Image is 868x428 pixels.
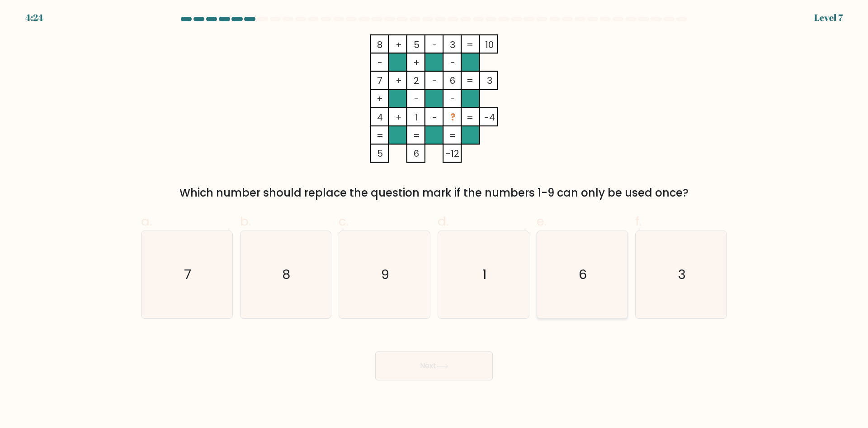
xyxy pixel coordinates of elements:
text: 6 [579,265,587,284]
text: 7 [184,265,191,284]
tspan: 3 [487,74,492,87]
text: 8 [283,265,291,284]
tspan: + [396,38,402,51]
tspan: = [377,129,383,142]
tspan: - [450,92,455,105]
tspan: 6 [414,147,419,160]
tspan: 7 [377,74,382,87]
tspan: 2 [414,74,419,87]
tspan: 8 [377,38,382,51]
tspan: 6 [450,74,455,87]
span: b. [240,212,251,230]
span: e. [537,212,547,230]
text: 9 [382,265,390,284]
tspan: - [414,92,419,105]
span: a. [141,212,152,230]
div: Which number should replace the question mark if the numbers 1-9 can only be used once? [146,185,722,201]
tspan: -4 [484,111,495,124]
tspan: - [377,56,382,69]
tspan: + [396,111,402,124]
tspan: = [467,38,473,51]
tspan: = [467,111,473,124]
tspan: 10 [485,38,494,51]
tspan: = [449,129,456,142]
div: Level 7 [814,11,843,24]
tspan: 5 [414,38,420,51]
tspan: 5 [377,147,383,160]
tspan: ? [450,111,455,124]
tspan: - [432,111,437,124]
tspan: = [413,129,420,142]
tspan: - [432,38,437,51]
tspan: 3 [450,38,455,51]
tspan: + [396,74,402,87]
tspan: 1 [415,111,418,124]
tspan: + [413,56,420,69]
tspan: = [467,74,473,87]
div: 4:24 [25,11,43,24]
tspan: + [377,92,383,105]
button: Next [375,351,493,380]
tspan: 4 [377,111,383,124]
tspan: - [450,56,455,69]
tspan: -12 [446,147,459,160]
span: c. [339,212,349,230]
tspan: - [432,74,437,87]
text: 1 [482,265,486,284]
span: d. [438,212,448,230]
span: f. [635,212,642,230]
text: 3 [678,265,686,284]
